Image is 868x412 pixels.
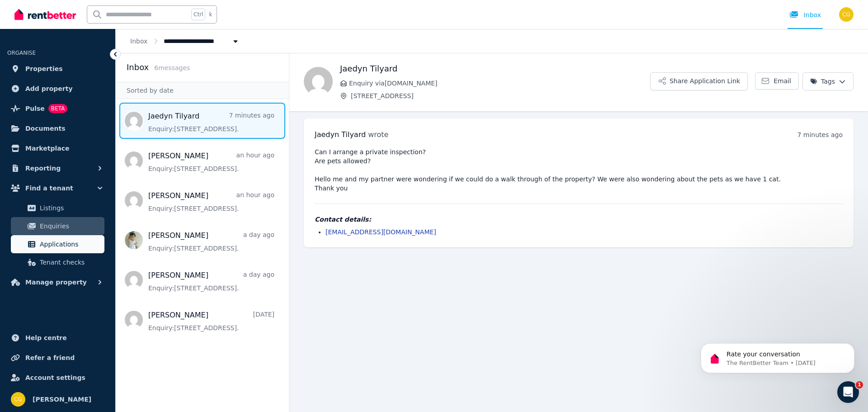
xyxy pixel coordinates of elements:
[25,183,73,194] span: Find a tenant
[774,76,791,85] span: Email
[687,324,868,388] iframe: Intercom notifications message
[191,9,205,20] span: Ctrl
[7,80,108,98] a: Add property
[25,143,69,154] span: Marketplace
[789,10,821,19] div: Inbox
[25,352,75,363] span: Refer a friend
[11,217,104,235] a: Enquiries
[116,29,255,53] nav: Breadcrumb
[40,221,101,232] span: Enquiries
[839,7,854,22] img: Chris George
[25,163,61,174] span: Reporting
[315,215,843,224] h4: Contact details:
[25,332,67,343] span: Help centre
[7,139,108,157] a: Marketplace
[25,83,73,94] span: Add property
[148,190,274,213] a: [PERSON_NAME]an hour agoEnquiry:[STREET_ADDRESS].
[25,103,45,114] span: Pulse
[25,277,87,288] span: Manage property
[351,91,650,100] span: [STREET_ADDRESS]
[7,99,108,118] a: PulseBETA
[7,179,108,197] button: Find a tenant
[7,159,108,177] button: Reporting
[11,253,104,271] a: Tenant checks
[14,8,76,21] img: RentBetter
[11,199,104,217] a: Listings
[7,349,108,367] a: Refer a friend
[7,60,108,78] a: Properties
[25,63,63,74] span: Properties
[802,72,854,90] button: Tags
[7,329,108,347] a: Help centre
[755,72,799,90] a: Email
[209,11,212,18] span: k
[650,72,748,90] button: Share Application Link
[837,381,859,403] iframe: Intercom live chat
[130,38,147,45] a: Inbox
[40,203,101,213] span: Listings
[25,372,85,383] span: Account settings
[116,82,289,99] div: Sorted by date
[11,235,104,253] a: Applications
[148,151,274,173] a: [PERSON_NAME]an hour agoEnquiry:[STREET_ADDRESS].
[148,230,274,253] a: [PERSON_NAME]a day agoEnquiry:[STREET_ADDRESS].
[315,147,843,193] pre: Can I arrange a private inspection? Are pets allowed? Hello me and my partner were wondering if w...
[148,270,274,293] a: [PERSON_NAME]a day agoEnquiry:[STREET_ADDRESS].
[315,130,366,139] span: Jaedyn Tilyard
[116,99,289,341] nav: Message list
[40,239,101,250] span: Applications
[154,64,190,71] span: 6 message s
[7,273,108,291] button: Manage property
[48,104,67,113] span: BETA
[797,131,843,138] time: 7 minutes ago
[304,67,333,96] img: Jaedyn Tilyard
[810,77,835,86] span: Tags
[856,381,863,388] span: 1
[148,111,274,133] a: Jaedyn Tilyard7 minutes agoEnquiry:[STREET_ADDRESS].
[127,61,149,74] h2: Inbox
[11,392,25,407] img: Chris George
[25,123,66,134] span: Documents
[340,62,650,75] h1: Jaedyn Tilyard
[325,228,436,236] a: [EMAIL_ADDRESS][DOMAIN_NAME]
[40,257,101,268] span: Tenant checks
[368,130,388,139] span: wrote
[7,119,108,137] a: Documents
[349,79,650,88] span: Enquiry via [DOMAIN_NAME]
[33,394,91,405] span: [PERSON_NAME]
[7,369,108,387] a: Account settings
[148,310,274,332] a: [PERSON_NAME][DATE]Enquiry:[STREET_ADDRESS].
[7,50,36,56] span: ORGANISE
